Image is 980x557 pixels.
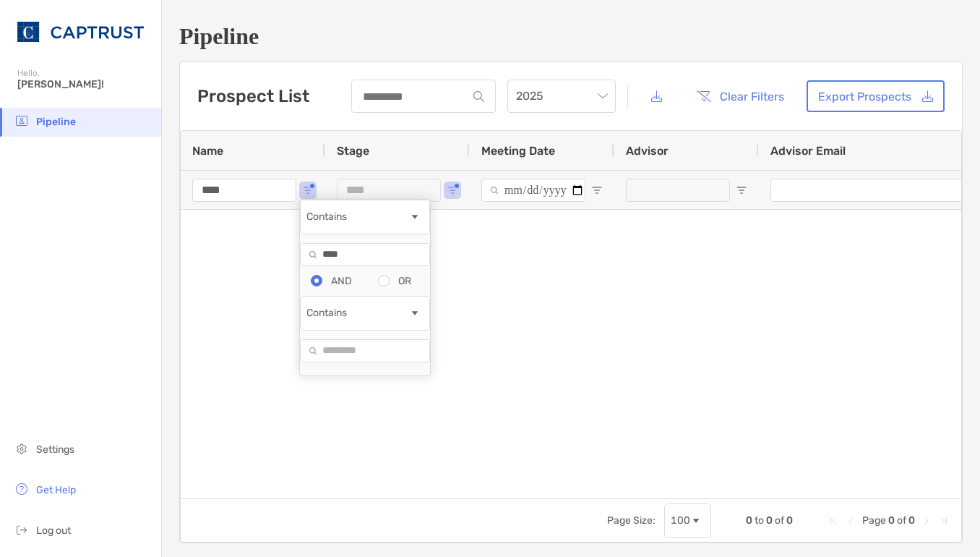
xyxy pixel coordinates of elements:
button: Open Filter Menu [591,184,603,196]
span: of [897,514,906,527]
img: settings icon [13,440,30,457]
h3: Prospect List [197,86,309,106]
span: 0 [786,514,793,527]
span: 0 [746,514,752,527]
span: Name [192,144,223,158]
span: of [775,514,784,527]
span: Pipeline [36,116,76,128]
button: Clear Filters [685,80,795,112]
div: First Page [828,515,839,527]
span: 0 [908,514,915,527]
a: Export Prospects [807,80,945,112]
input: Name Filter Input [192,179,296,202]
h1: Pipeline [179,23,963,50]
span: Meeting Date [481,144,555,158]
div: Previous Page [845,515,856,527]
span: Log out [36,524,71,537]
span: Stage [337,144,369,158]
img: CAPTRUST Logo [17,6,144,58]
span: Get Help [36,484,76,496]
div: AND [331,275,352,287]
div: Contains [306,307,409,319]
span: 2025 [516,80,607,112]
img: get-help icon [13,480,30,498]
span: [PERSON_NAME]! [17,78,152,90]
div: Last Page [938,515,950,527]
input: Filter Value [300,339,430,362]
span: Advisor Email [770,144,846,158]
img: pipeline icon [13,112,30,129]
div: Page Size [664,503,711,538]
span: to [755,514,764,527]
button: Open Filter Menu [447,184,458,196]
div: Contains [306,211,409,223]
button: Open Filter Menu [302,184,314,196]
div: 100 [671,514,690,527]
span: Settings [36,443,74,456]
div: OR [398,275,411,287]
span: Advisor [626,144,669,158]
div: Next Page [921,515,932,527]
button: Open Filter Menu [736,184,747,196]
img: logout icon [13,521,30,538]
input: Filter Value [300,243,430,266]
div: Filtering operator [300,200,430,234]
input: Meeting Date Filter Input [481,179,585,202]
div: Filtering operator [300,296,430,331]
div: Column Filter [299,199,431,376]
div: Page Size: [607,514,656,527]
img: input icon [473,91,484,102]
span: Page [862,514,886,527]
span: 0 [888,514,895,527]
span: 0 [766,514,773,527]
